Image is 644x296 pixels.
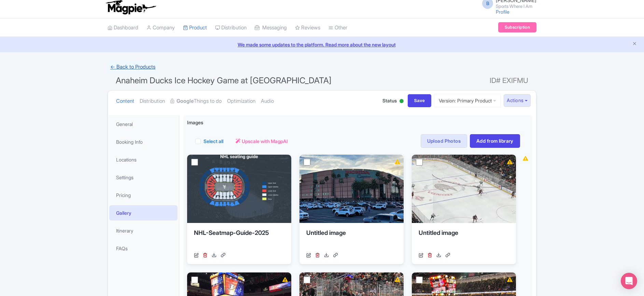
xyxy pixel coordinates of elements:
[170,90,222,112] a: GoogleThings to do
[109,116,178,132] a: General
[109,187,178,203] a: Pricing
[183,18,207,37] a: Product
[328,18,347,37] a: Other
[421,134,467,148] a: Upload Photos
[108,18,138,37] a: Dashboard
[177,97,194,105] strong: Google
[255,18,287,37] a: Messaging
[146,18,175,37] a: Company
[470,134,520,148] a: Add from library
[108,60,158,74] a: ← Back to Products
[306,228,397,249] div: Untitled image
[109,170,178,185] a: Settings
[621,273,637,289] div: Open Intercom Messenger
[109,134,178,150] a: Booking Info
[419,228,509,249] div: Untitled image
[204,138,223,145] label: Select all
[109,205,178,221] a: Gallery
[4,41,640,48] a: We made some updates to the platform. Read more about the new layout
[408,94,432,107] input: Save
[398,96,405,107] div: Active
[116,90,134,112] a: Content
[109,223,178,238] a: Itinerary
[498,22,536,32] a: Subscription
[116,75,332,85] span: Anaheim Ducks Ice Hockey Game at [GEOGRAPHIC_DATA]
[215,18,247,37] a: Distribution
[194,228,284,249] div: NHL-Seatmap-Guide-2025
[109,241,178,256] a: FAQs
[236,138,288,145] a: Upscale with MagpAI
[261,90,274,112] a: Audio
[504,94,531,107] button: Actions
[496,9,509,15] a: Profile
[187,119,203,126] span: Images
[490,74,528,87] span: ID# EXIFMU
[227,90,255,112] a: Optimization
[496,4,536,9] small: Sports Where I Am
[434,94,501,107] a: Version: Primary Product
[109,152,178,167] a: Locations
[242,138,288,145] span: Upscale with MagpAI
[632,40,637,48] button: Close announcement
[140,90,165,112] a: Distribution
[382,97,397,104] span: Status
[295,18,320,37] a: Reviews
